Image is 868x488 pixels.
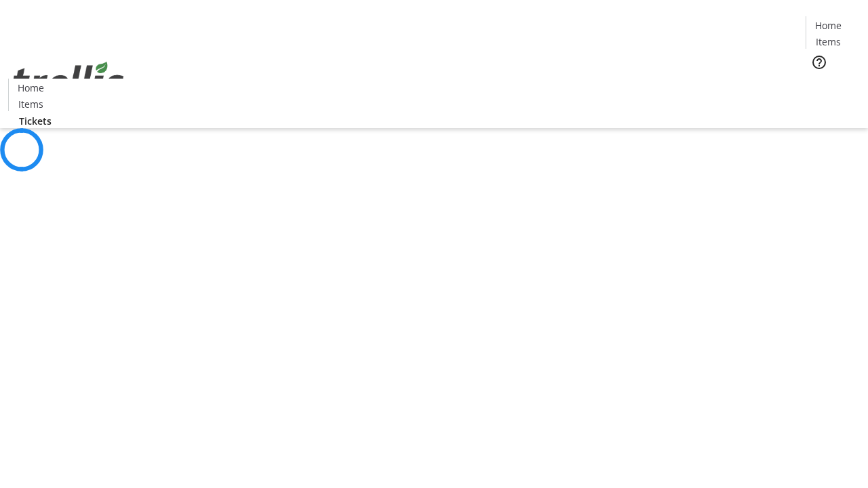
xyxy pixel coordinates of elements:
span: Home [815,18,842,33]
button: Help [806,49,833,76]
a: Home [9,81,52,95]
span: Tickets [816,79,849,93]
span: Items [18,97,43,111]
a: Tickets [806,79,860,93]
span: Items [816,35,841,49]
a: Items [806,35,850,49]
a: Tickets [8,114,62,128]
img: Orient E2E Organization X0JZj5pYMl's Logo [8,47,129,115]
span: Tickets [19,114,52,128]
a: Home [806,18,850,33]
span: Home [18,81,44,95]
a: Items [9,97,52,111]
